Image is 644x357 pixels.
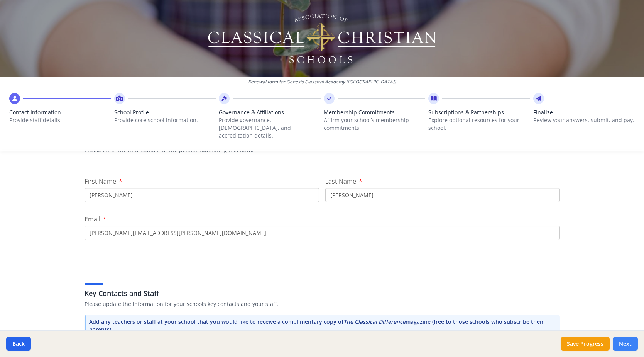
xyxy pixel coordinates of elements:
p: Explore optional resources for your school. [428,116,530,132]
span: Last Name [325,177,356,185]
img: Logo [206,12,438,66]
span: Membership Commitments [324,109,426,116]
p: Review your answers, submit, and pay. [533,116,635,124]
button: Next [613,337,638,351]
button: Back [6,337,31,351]
button: Save Progress [561,337,610,351]
span: Contact Information [9,109,111,116]
p: Provide governance, [DEMOGRAPHIC_DATA], and accreditation details. [219,116,321,139]
span: Governance & Affiliations [219,109,321,116]
p: Affirm your school’s membership commitments. [324,116,426,132]
i: The Classical Difference [343,318,406,325]
span: Email [85,215,100,223]
span: Finalize [533,109,635,116]
p: Provide staff details. [9,116,111,124]
p: Please update the information for your schools key contacts and your staff. [85,300,560,308]
span: Subscriptions & Partnerships [428,109,530,116]
span: School Profile [114,109,216,116]
h3: Key Contacts and Staff [85,288,560,299]
p: Provide core school information. [114,116,216,124]
p: Add any teachers or staff at your school that you would like to receive a complimentary copy of m... [89,318,557,333]
span: First Name [85,177,116,185]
